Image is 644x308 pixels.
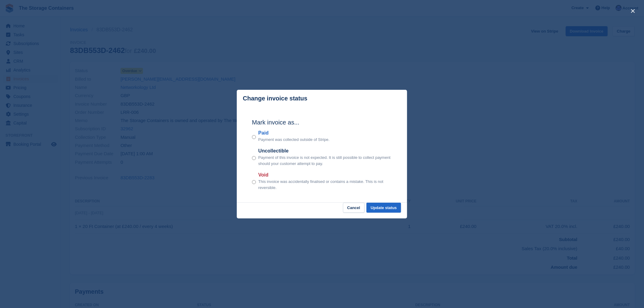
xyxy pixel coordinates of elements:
[252,118,392,127] h2: Mark invoice as...
[243,95,307,102] p: Change invoice status
[258,179,392,191] p: This invoice was accidentally finalised or contains a mistake. This is not reversible.
[258,137,330,143] p: Payment was collected outside of Stripe.
[343,203,365,213] button: Cancel
[258,147,392,155] label: Uncollectible
[258,155,392,166] p: Payment of this invoice is not expected. It is still possible to collect payment should your cust...
[628,6,638,16] button: close
[258,171,392,179] label: Void
[366,203,401,213] button: Update status
[258,129,330,137] label: Paid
